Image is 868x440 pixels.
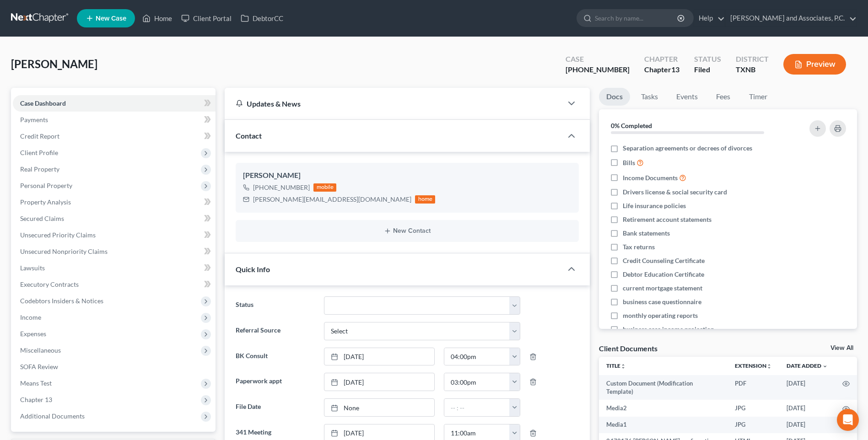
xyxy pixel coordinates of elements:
span: Retirement account statements [623,215,712,224]
input: -- : -- [444,399,510,416]
input: -- : -- [444,373,510,391]
div: District [736,54,769,64]
a: DebtorCC [236,10,288,27]
span: Life insurance policies [623,201,686,210]
div: Client Documents [599,343,658,353]
span: Executory Contracts [20,280,79,288]
a: Case Dashboard [13,95,216,112]
div: Filed [694,64,721,75]
a: Events [669,88,705,106]
span: SOFA Review [20,363,58,370]
i: unfold_more [620,364,626,369]
span: Payments [20,116,48,123]
div: Open Intercom Messenger [837,409,859,431]
td: JPG [728,400,779,416]
span: Case Dashboard [20,99,66,107]
a: Property Analysis [13,194,216,210]
strong: 0% Completed [611,122,652,129]
label: BK Consult [231,348,319,366]
a: [DATE] [324,348,434,365]
span: 13 [671,65,679,74]
a: SOFA Review [13,359,216,375]
a: Timer [742,88,775,106]
a: Client Portal [177,10,236,27]
span: business case income projection [623,325,714,334]
span: Credit Report [20,132,59,140]
span: Quick Info [236,265,270,274]
span: Property Analysis [20,198,71,206]
td: Media1 [599,417,728,433]
span: Tax returns [623,242,655,252]
div: mobile [313,183,336,192]
span: Client Profile [20,149,58,156]
div: [PERSON_NAME] [243,170,571,181]
td: [DATE] [779,375,835,400]
span: Drivers license & social security card [623,188,727,197]
button: Preview [783,54,846,75]
td: Media2 [599,400,728,416]
span: Real Property [20,165,59,173]
span: Personal Property [20,182,72,189]
a: None [324,399,434,416]
span: Income [20,313,41,321]
input: Search by name... [595,10,679,27]
span: Income Documents [623,173,678,182]
div: Status [694,54,721,64]
a: [DATE] [324,373,434,391]
span: Unsecured Priority Claims [20,231,96,239]
span: Bank statements [623,229,670,238]
a: Unsecured Priority Claims [13,227,216,243]
span: Codebtors Insiders & Notices [20,297,103,305]
span: current mortgage statement [623,284,702,293]
a: Unsecured Nonpriority Claims [13,243,216,260]
span: Contact [236,131,262,140]
button: New Contact [243,227,571,235]
a: Extensionunfold_more [735,362,772,369]
div: Chapter [644,54,679,64]
a: [PERSON_NAME] and Associates, P.C. [726,10,857,27]
a: Executory Contracts [13,276,216,293]
span: Miscellaneous [20,346,61,354]
span: monthly operating reports [623,311,698,320]
td: Custom Document (Modification Template) [599,375,728,400]
td: PDF [728,375,779,400]
label: File Date [231,398,319,417]
a: Home [138,10,177,27]
a: Payments [13,112,216,128]
span: New Case [96,15,126,22]
div: [PHONE_NUMBER] [566,64,630,75]
div: [PERSON_NAME][EMAIL_ADDRESS][DOMAIN_NAME] [253,195,411,204]
div: Case [566,54,630,64]
div: TXNB [736,64,769,75]
span: Expenses [20,330,46,338]
a: Docs [599,88,630,106]
a: View All [830,345,853,351]
label: Referral Source [231,322,319,340]
label: Status [231,296,319,315]
div: Updates & News [236,99,551,108]
td: [DATE] [779,400,835,416]
span: Unsecured Nonpriority Claims [20,247,108,255]
a: Lawsuits [13,260,216,276]
label: Paperwork appt [231,373,319,391]
a: Titleunfold_more [606,362,626,369]
a: Secured Claims [13,210,216,227]
a: Help [694,10,725,27]
input: -- : -- [444,348,510,365]
div: Chapter [644,64,679,75]
a: Credit Report [13,128,216,145]
span: Credit Counseling Certificate [623,256,705,265]
i: expand_more [822,364,828,369]
td: [DATE] [779,417,835,433]
span: Chapter 13 [20,396,52,403]
a: Tasks [634,88,665,106]
div: home [415,195,435,204]
span: Means Test [20,379,52,387]
span: Bills [623,158,635,167]
span: Debtor Education Certificate [623,270,704,279]
i: unfold_more [766,364,772,369]
span: Secured Claims [20,215,64,222]
span: Lawsuits [20,264,45,272]
td: JPG [728,417,779,433]
div: [PHONE_NUMBER] [253,183,310,192]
